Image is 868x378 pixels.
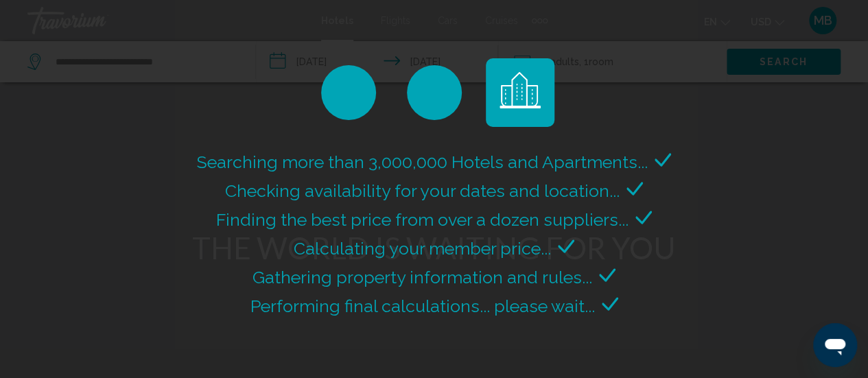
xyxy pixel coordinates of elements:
iframe: Button to launch messaging window [813,323,857,367]
span: Gathering property information and rules... [253,267,592,287]
span: Finding the best price from over a dozen suppliers... [216,209,629,230]
span: Searching more than 3,000,000 Hotels and Apartments... [197,152,648,172]
span: Calculating your member price... [294,238,551,259]
span: Performing final calculations... please wait... [250,296,595,316]
span: Checking availability for your dates and location... [225,180,620,201]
